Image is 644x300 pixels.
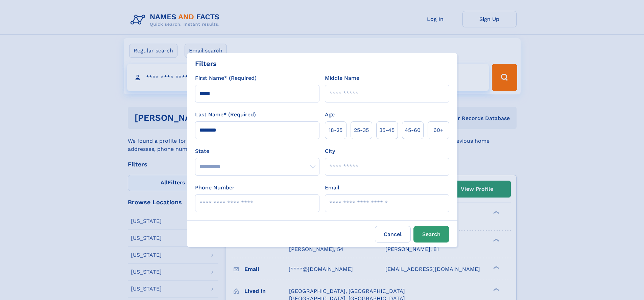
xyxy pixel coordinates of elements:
label: Middle Name [325,74,359,82]
label: Age [325,111,335,119]
div: Filters [195,59,217,69]
span: 60+ [433,126,444,134]
label: Phone Number [195,184,235,192]
label: First Name* (Required) [195,74,257,82]
span: 35‑45 [379,126,395,134]
span: 45‑60 [405,126,421,134]
label: Email [325,184,339,192]
label: City [325,147,335,155]
button: Search [413,226,449,243]
label: Last Name* (Required) [195,111,256,119]
label: State [195,147,319,155]
label: Cancel [375,226,411,243]
span: 25‑35 [354,126,369,134]
span: 18‑25 [329,126,342,134]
